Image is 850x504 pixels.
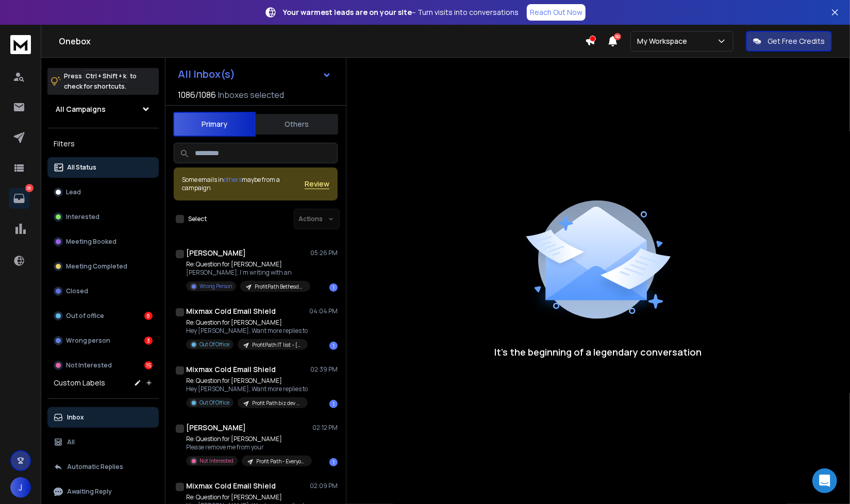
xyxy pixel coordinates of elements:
[310,249,338,257] p: 05:26 PM
[66,361,112,369] p: Not Interested
[614,33,621,40] span: 50
[66,337,110,345] p: Wrong person
[255,283,304,291] p: ProfitPath Bethesda C-suite -- [PERSON_NAME]
[66,287,88,295] p: Closed
[66,312,104,320] p: Out of office
[256,458,306,465] p: Profit Path - Everyone - ICP Campaign
[10,35,31,54] img: logo
[47,432,159,452] button: All
[199,341,229,348] p: Out Of Office
[527,4,586,21] a: Reach Out Now
[199,399,229,407] p: Out Of Office
[47,481,159,502] button: Awaiting Reply
[47,182,159,203] button: Lead
[310,365,338,374] p: 02:39 PM
[329,342,338,350] div: 1
[47,407,159,428] button: Inbox
[186,327,308,335] p: Hey [PERSON_NAME], Want more replies to
[329,283,338,292] div: 1
[199,457,234,465] p: Not Interested
[178,89,216,101] span: 1086 / 1086
[47,281,159,301] button: Closed
[252,341,302,349] p: ProfitPath IT list -- [PERSON_NAME]
[67,488,112,496] p: Awaiting Reply
[170,64,340,85] button: All Inbox(s)
[47,231,159,252] button: Meeting Booked
[309,307,338,315] p: 04:04 PM
[47,207,159,227] button: Interested
[186,385,308,393] p: Hey [PERSON_NAME], Want more replies to
[182,176,305,192] div: Some emails in maybe from a campaign
[310,482,338,490] p: 02:09 PM
[283,7,519,18] p: – Turn visits into conversations
[67,463,123,471] p: Automatic Replies
[9,188,29,209] a: 26
[305,179,329,189] button: Review
[10,477,31,498] button: J
[312,424,338,432] p: 02:12 PM
[47,157,159,178] button: All Status
[47,137,159,151] h3: Filters
[256,113,338,136] button: Others
[186,318,308,327] p: Re: Question for [PERSON_NAME]
[283,7,412,17] strong: Your warmest leads are on your site
[66,213,99,221] p: Interested
[66,188,81,196] p: Lead
[67,163,96,172] p: All Status
[66,238,116,246] p: Meeting Booked
[66,262,127,271] p: Meeting Completed
[47,355,159,376] button: Not Interested15
[329,400,338,408] div: 1
[47,99,159,120] button: All Campaigns
[56,104,106,114] h1: All Campaigns
[144,312,153,320] div: 8
[186,377,308,385] p: Re: Question for [PERSON_NAME]
[67,413,84,422] p: Inbox
[188,215,207,223] label: Select
[186,268,310,277] p: [PERSON_NAME], I’m writing with an
[186,435,310,443] p: Re: Question for [PERSON_NAME]
[186,481,276,491] h1: Mixmax Cold Email Shield
[47,306,159,326] button: Out of office8
[186,364,276,375] h1: Mixmax Cold Email Shield
[144,361,153,369] div: 15
[218,89,284,101] h3: Inboxes selected
[47,330,159,351] button: Wrong person3
[186,260,310,268] p: Re: Question for [PERSON_NAME]
[67,438,75,446] p: All
[186,306,276,316] h1: Mixmax Cold Email Shield
[54,378,105,388] h3: Custom Labels
[64,71,137,92] p: Press to check for shortcuts.
[530,7,582,18] p: Reach Out Now
[224,175,242,184] span: others
[637,36,691,46] p: My Workspace
[84,70,128,82] span: Ctrl + Shift + k
[746,31,832,52] button: Get Free Credits
[186,443,310,451] p: Please remove me from your
[329,458,338,466] div: 1
[178,69,235,79] h1: All Inbox(s)
[47,256,159,277] button: Meeting Completed
[25,184,34,192] p: 26
[252,399,302,407] p: Profit Path biz dev usa 11-500 emp head - relaunch
[186,493,308,501] p: Re: Question for [PERSON_NAME]
[812,468,837,493] div: Open Intercom Messenger
[59,35,585,47] h1: Onebox
[495,345,702,359] p: It’s the beginning of a legendary conversation
[47,457,159,477] button: Automatic Replies
[186,248,246,258] h1: [PERSON_NAME]
[173,112,256,137] button: Primary
[199,282,232,290] p: Wrong Person
[768,36,825,46] p: Get Free Credits
[186,423,246,433] h1: [PERSON_NAME]
[144,337,153,345] div: 3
